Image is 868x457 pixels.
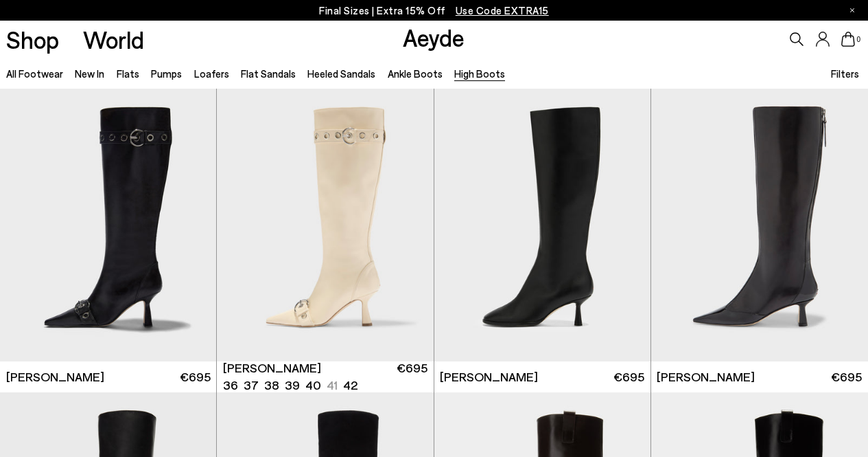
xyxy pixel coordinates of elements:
[244,377,259,394] li: 37
[440,368,538,386] span: [PERSON_NAME]
[657,368,755,386] span: [PERSON_NAME]
[264,377,279,394] li: 38
[223,377,353,394] ul: variant
[151,67,182,80] a: Pumps
[434,361,650,392] a: [PERSON_NAME] €695
[831,67,859,80] span: Filters
[613,368,644,386] span: €695
[180,368,211,386] span: €695
[651,89,868,361] img: Alexis Dual-Tone High Boots
[307,67,375,80] a: Heeled Sandals
[6,368,104,386] span: [PERSON_NAME]
[83,27,144,52] a: World
[223,359,321,377] span: [PERSON_NAME]
[388,67,443,80] a: Ankle Boots
[841,32,855,47] a: 0
[117,67,139,80] a: Flats
[831,368,862,386] span: €695
[217,361,433,392] a: [PERSON_NAME] 36 37 38 39 40 41 42 €695
[6,67,63,80] a: All Footwear
[285,377,300,394] li: 39
[651,361,868,392] a: [PERSON_NAME] €695
[75,67,104,80] a: New In
[217,89,434,361] div: 1 / 6
[343,377,357,394] li: 42
[434,89,650,361] img: Catherine High Sock Boots
[456,4,549,16] span: Navigate to /collections/ss25-final-sizes
[6,27,59,52] a: Shop
[454,67,505,80] a: High Boots
[855,36,862,43] span: 0
[241,67,296,80] a: Flat Sandals
[223,377,238,394] li: 36
[194,67,229,80] a: Loafers
[217,89,434,361] img: Vivian Eyelet High Boots
[397,359,427,394] span: €695
[403,23,465,52] a: Aeyde
[217,89,433,361] a: Next slide Previous slide
[305,377,321,394] li: 40
[319,2,549,19] p: Final Sizes | Extra 15% Off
